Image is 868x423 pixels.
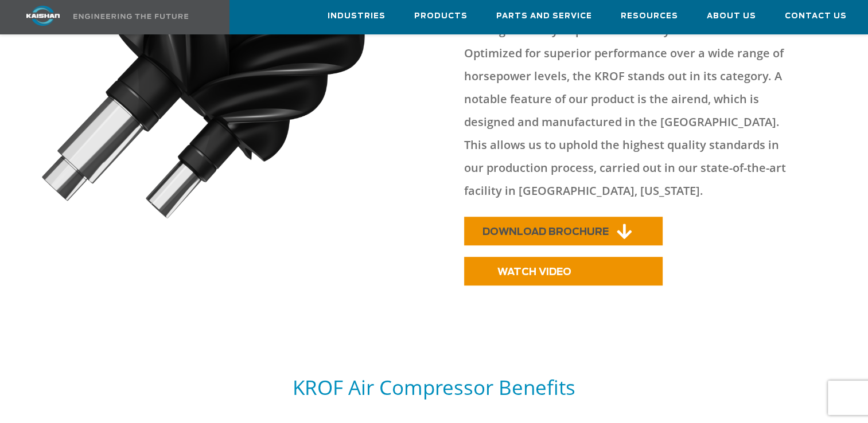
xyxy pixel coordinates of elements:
span: DOWNLOAD BROCHURE [482,227,609,237]
span: Products [414,10,468,23]
span: Parts and Service [496,10,592,23]
a: Industries [328,1,386,32]
a: Products [414,1,468,32]
a: Parts and Service [496,1,592,32]
a: Resources [621,1,678,32]
span: WATCH VIDEO [497,267,571,277]
span: Industries [328,10,386,23]
span: About Us [707,10,756,23]
a: Contact Us [785,1,847,32]
a: WATCH VIDEO [464,257,663,285]
span: Contact Us [785,10,847,23]
h5: KROF Air Compressor Benefits [42,374,827,400]
span: Resources [621,10,678,23]
a: DOWNLOAD BROCHURE [464,217,663,245]
a: About Us [707,1,756,32]
img: Engineering the future [73,14,188,19]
